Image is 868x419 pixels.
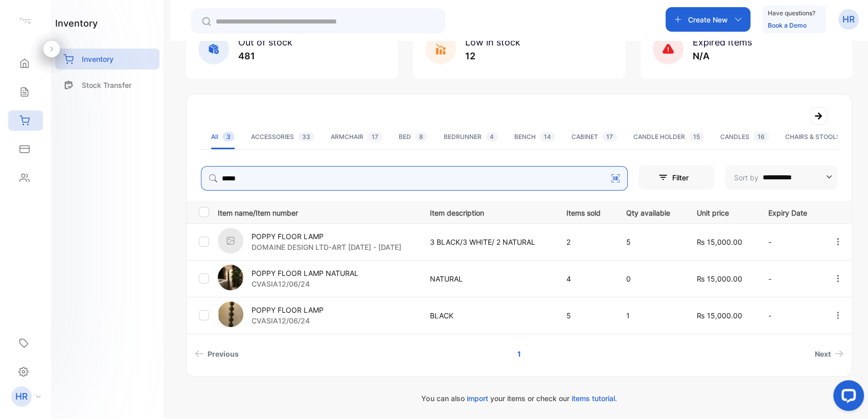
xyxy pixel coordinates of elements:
span: 8 [415,132,427,142]
p: Qty available [626,205,676,218]
ul: Pagination [187,344,852,363]
p: Create New [688,14,728,25]
p: Have questions? [768,8,815,18]
span: ₨ 15,000.00 [696,238,742,246]
p: - [768,237,812,247]
span: Low in stock [465,37,520,48]
p: POPPY FLOOR LAMP [252,231,401,242]
span: ₨ 15,000.00 [696,274,742,283]
img: item [218,228,243,253]
h1: inventory [55,16,98,30]
p: Sort by [734,172,759,183]
p: BLACK [429,310,545,321]
a: Stock Transfer [55,75,159,96]
div: All [211,132,235,142]
p: POPPY FLOOR LAMP NATURAL [252,268,358,278]
p: Items sold [566,205,605,218]
p: Unit price [696,205,747,218]
p: Item description [429,205,545,218]
p: 12 [465,49,520,63]
p: N/A [693,49,752,63]
span: 4 [486,132,498,142]
p: CVASIA12/06/24 [252,315,324,326]
p: HR [15,390,28,403]
span: 17 [368,132,382,142]
p: You can also your items or check our [186,393,852,404]
a: Page 1 is your current page [505,344,533,363]
a: Next page [811,344,848,363]
span: Previous [208,348,239,359]
span: 15 [689,132,704,142]
p: - [768,273,812,284]
p: 5 [626,237,676,247]
a: Previous page [191,344,243,363]
span: Expired Items [693,37,752,48]
span: import [466,394,488,403]
p: DOMAINE DESIGN LTD-ART [DATE] - [DATE] [252,242,401,252]
span: 14 [540,132,555,142]
p: Expiry Date [768,205,812,218]
p: NATURAL [429,273,545,284]
p: POPPY FLOOR LAMP [252,305,324,315]
div: CHAIRS & STOOLS [785,132,860,142]
p: CVASIA12/06/24 [252,278,358,289]
div: CANDLE HOLDER [633,132,704,142]
span: ₨ 15,000.00 [696,311,742,320]
div: BEDRUNNER [444,132,498,142]
div: ACCESSORIES [251,132,314,142]
div: ARMCHAIR [331,132,382,142]
span: 3 [222,132,235,142]
p: 3 BLACK/3 WHITE/ 2 NATURAL [429,237,545,247]
a: Book a Demo [768,21,807,29]
p: Stock Transfer [82,80,131,90]
p: Item name/Item number [218,205,417,218]
p: Inventory [82,54,113,64]
p: 2 [566,237,605,247]
button: Create New [666,7,750,32]
img: logo [18,13,33,29]
p: 5 [566,310,605,321]
p: HR [842,13,855,26]
div: CANDLES [720,132,769,142]
p: 481 [238,49,292,63]
span: 17 [602,132,617,142]
span: 16 [753,132,769,142]
button: Sort by [725,165,837,190]
span: items tutorial. [571,394,616,403]
div: BED [399,132,427,142]
span: Next [815,348,831,359]
p: 4 [566,273,605,284]
iframe: LiveChat chat widget [825,376,868,419]
button: HR [838,7,859,32]
span: 33 [298,132,314,142]
p: - [768,310,812,321]
div: BENCH [514,132,555,142]
img: item [218,301,243,327]
img: item [218,265,243,290]
p: 1 [626,310,676,321]
div: CABINET [572,132,617,142]
span: Out of stock [238,37,292,48]
a: Inventory [55,49,159,69]
p: 0 [626,273,676,284]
